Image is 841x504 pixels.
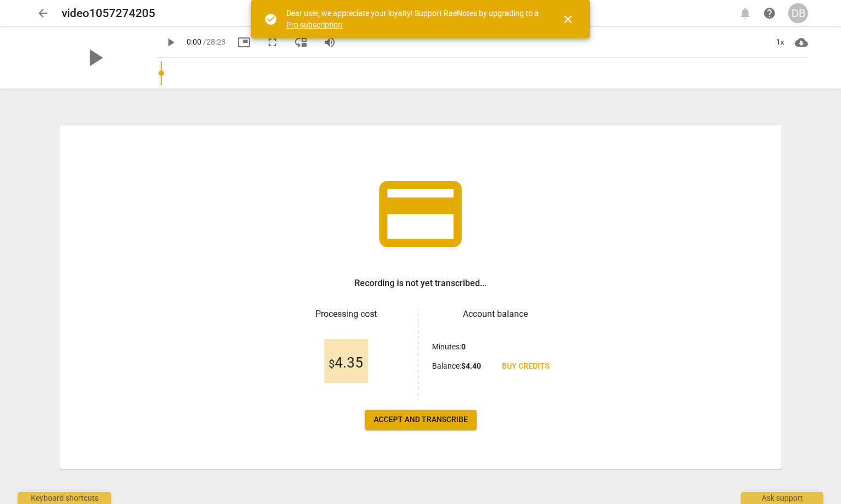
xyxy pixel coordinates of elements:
[371,165,470,264] span: credit_card
[432,341,466,353] p: Minutes :
[164,36,177,49] span: play_arrow
[36,7,50,20] span: arrow_back
[555,6,581,32] button: Close
[264,13,277,26] span: check_circle
[329,355,363,371] span: 4.35
[286,8,542,30] div: Dear user, we appreciate your loyalty! Support RaeNotes by upgrading to a
[283,308,409,321] h3: Processing cost
[461,361,481,370] b: $ 4.40
[354,277,487,290] h3: Recording is not yet transcribed...
[493,357,558,376] a: Buy credits
[502,361,549,372] span: Buy credits
[263,32,282,52] button: Fullscreen
[374,414,468,425] span: Accept and transcribe
[294,36,308,49] span: move_down
[237,36,250,49] span: picture_in_picture
[18,492,111,504] div: Keyboard shortcuts
[320,32,340,52] button: Volume
[432,360,481,372] p: Balance :
[161,32,181,52] button: Play
[461,342,466,351] b: 0
[266,36,279,49] span: fullscreen
[291,32,311,52] button: View player as separate pane
[763,7,776,20] span: help
[760,3,779,23] a: Help
[795,36,808,49] span: cloud_download
[187,37,201,46] span: 0:00
[432,308,558,321] h3: Account balance
[788,3,808,23] button: DB
[365,410,477,430] button: Accept and transcribe
[203,37,226,46] span: / 28:23
[62,7,155,20] h2: video1057274205
[323,36,336,49] span: volume_up
[561,13,575,26] span: close
[741,492,823,504] div: Ask support
[286,20,342,29] a: Pro subscription
[234,32,254,52] button: Picture in picture
[329,357,335,370] span: $
[769,34,790,51] div: 1x
[80,43,109,72] span: play_arrow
